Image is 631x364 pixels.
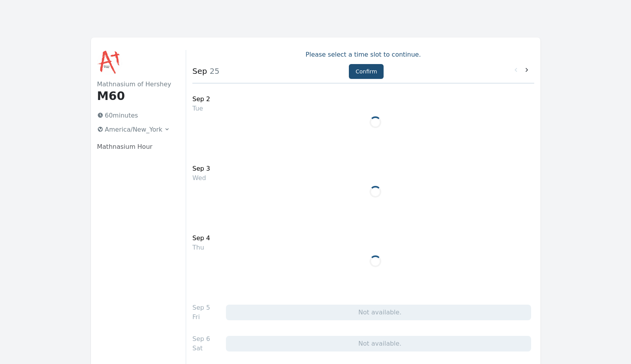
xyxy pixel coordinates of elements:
div: Sep 4 [192,234,210,243]
h2: Mathnasium of Hershey [97,80,174,89]
div: Tue [192,104,210,113]
div: Sep 2 [192,95,210,104]
p: Mathnasium Hour [97,142,174,152]
p: 60 minutes [94,109,174,122]
div: Fri [192,312,210,322]
div: Not available. [226,336,531,352]
strong: Sep [192,66,207,76]
div: Thu [192,243,210,252]
div: Sep 6 [192,334,210,344]
span: 25 [207,66,220,76]
div: Wed [192,173,210,183]
div: Sat [192,344,210,353]
p: Please select a time slot to continue. [192,50,534,59]
img: Mathnasium of Hershey [97,50,122,75]
div: Sep 3 [192,164,210,173]
button: Confirm [349,64,384,79]
button: America/New_York [94,123,174,136]
div: Sep 5 [192,303,210,312]
h1: M60 [97,89,174,103]
div: Not available. [226,305,531,320]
